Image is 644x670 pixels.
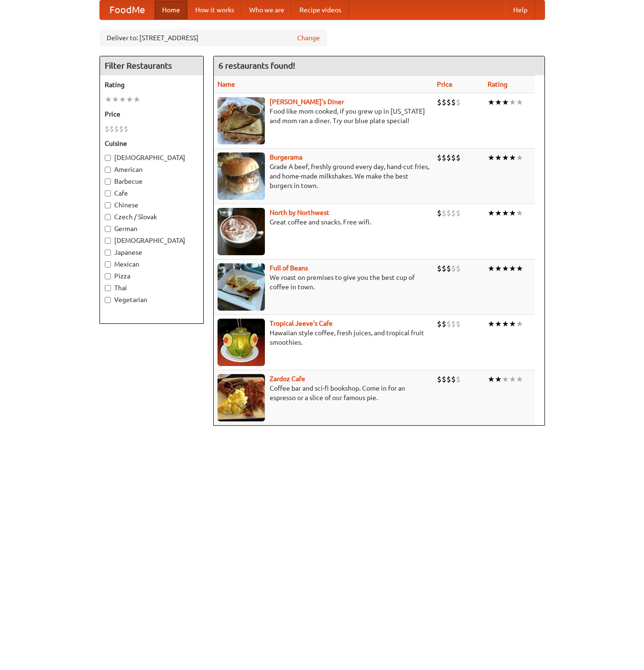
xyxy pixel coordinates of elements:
[119,94,126,105] li: ★
[105,139,199,148] h5: Cuisine
[451,263,456,274] li: $
[105,297,111,303] input: Vegetarian
[446,263,451,274] li: $
[112,94,119,105] li: ★
[218,97,265,144] img: sallys.jpg
[502,374,509,384] li: ★
[218,162,429,190] p: Grade A beef, freshly ground every day, hand-cut fries, and home-made milkshakes. We make the bes...
[105,202,111,208] input: Chinese
[218,208,265,255] img: north.jpg
[502,319,509,329] li: ★
[437,152,442,163] li: $
[105,271,199,281] label: Pizza
[442,208,446,218] li: $
[270,320,333,327] a: Tropical Jeeve's Cafe
[218,263,265,311] img: beans.jpg
[133,94,140,105] li: ★
[270,375,305,383] a: Zardoz Cafe
[105,167,111,173] input: American
[124,124,128,134] li: $
[218,273,429,292] p: We roast on premises to give you the best cup of coffee in town.
[105,188,199,198] label: Cafe
[451,208,456,218] li: $
[105,124,109,134] li: $
[502,97,509,107] li: ★
[105,155,111,161] input: [DEMOGRAPHIC_DATA]
[105,224,199,233] label: German
[105,109,199,119] h5: Price
[114,124,119,134] li: $
[456,374,461,384] li: $
[488,208,495,218] li: ★
[456,319,461,329] li: $
[509,319,516,329] li: ★
[509,374,516,384] li: ★
[105,80,199,89] h5: Rating
[437,80,453,88] a: Price
[495,374,502,384] li: ★
[218,152,265,200] img: burgerama.jpg
[105,94,112,105] li: ★
[442,374,446,384] li: $
[442,319,446,329] li: $
[495,97,502,107] li: ★
[446,152,451,163] li: $
[451,374,456,384] li: $
[437,263,442,274] li: $
[451,97,456,107] li: $
[188,0,242,19] a: How it works
[488,97,495,107] li: ★
[446,208,451,218] li: $
[109,124,114,134] li: $
[516,97,523,107] li: ★
[456,152,461,163] li: $
[488,152,495,163] li: ★
[105,283,199,293] label: Thai
[105,259,199,269] label: Mexican
[242,0,292,19] a: Who we are
[437,374,442,384] li: $
[105,214,111,220] input: Czech / Slovak
[105,179,111,185] input: Barbecue
[488,319,495,329] li: ★
[297,33,320,43] a: Change
[502,263,509,274] li: ★
[105,285,111,291] input: Thai
[456,208,461,218] li: $
[105,165,199,174] label: American
[218,107,429,125] p: Food like mom cooked, if you grew up in [US_STATE] and mom ran a diner. Try our blue plate special!
[437,97,442,107] li: $
[105,273,111,279] input: Pizza
[456,97,461,107] li: $
[270,209,329,216] a: North by Northwest
[105,295,199,304] label: Vegetarian
[446,319,451,329] li: $
[270,153,302,161] b: Burgerama
[105,177,199,186] label: Barbecue
[502,208,509,218] li: ★
[126,94,133,105] li: ★
[488,80,508,88] a: Rating
[488,374,495,384] li: ★
[218,374,265,421] img: zardoz.jpg
[495,263,502,274] li: ★
[516,208,523,218] li: ★
[105,261,111,268] input: Mexican
[495,152,502,163] li: ★
[105,200,199,210] label: Chinese
[218,319,265,366] img: jeeves.jpg
[509,152,516,163] li: ★
[270,98,344,106] a: [PERSON_NAME]'s Diner
[446,374,451,384] li: $
[218,61,295,70] ng-pluralize: 6 restaurants found!
[456,263,461,274] li: $
[446,97,451,107] li: $
[495,319,502,329] li: ★
[270,264,308,272] a: Full of Beans
[100,56,203,75] h4: Filter Restaurants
